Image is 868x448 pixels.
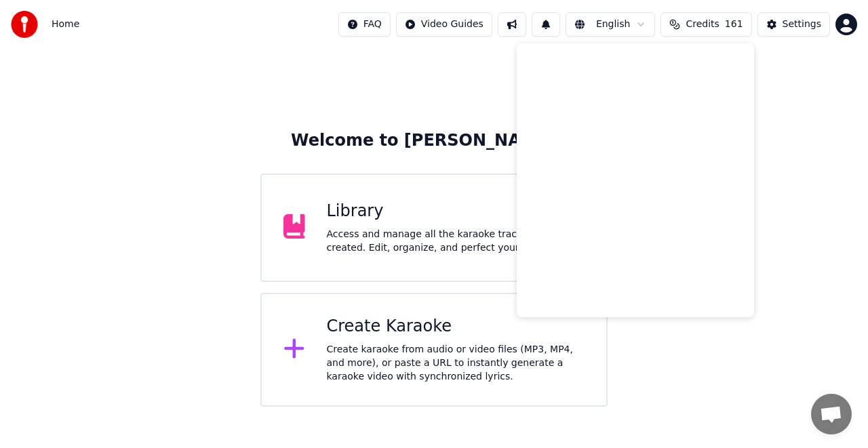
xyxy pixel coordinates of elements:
button: Video Guides [396,12,492,37]
div: Create Karaoke [327,316,585,338]
div: Settings [783,18,821,31]
button: Settings [757,12,830,37]
div: Welcome to [PERSON_NAME] [291,130,577,152]
button: FAQ [338,12,391,37]
span: Home [52,18,79,31]
div: Access and manage all the karaoke tracks you’ve created. Edit, organize, and perfect your projects. [327,228,585,255]
div: Open chat [811,394,852,434]
nav: breadcrumb [52,18,79,31]
span: Credits [686,18,719,31]
span: 161 [725,18,743,31]
img: youka [11,11,38,38]
div: Library [327,201,585,222]
button: Credits161 [660,12,751,37]
div: Create karaoke from audio or video files (MP3, MP4, and more), or paste a URL to instantly genera... [327,343,585,384]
